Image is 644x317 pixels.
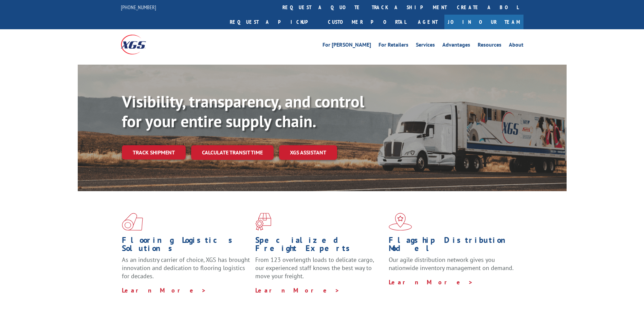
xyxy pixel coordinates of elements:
a: For [PERSON_NAME] [323,42,371,50]
a: Track shipment [122,145,186,160]
a: Resources [478,42,501,50]
span: Our agile distribution network gives you nationwide inventory management on demand. [389,256,514,272]
a: Agent [411,15,444,29]
b: Visibility, transparency, and control for your entire supply chain. [122,91,364,132]
a: Request a pickup [225,15,323,29]
img: xgs-icon-focused-on-flooring-red [255,213,271,231]
a: Learn More > [122,286,206,294]
a: Calculate transit time [191,145,274,160]
img: xgs-icon-flagship-distribution-model-red [389,213,412,231]
p: From 123 overlength loads to delicate cargo, our experienced staff knows the best way to move you... [255,256,384,286]
a: Customer Portal [323,15,411,29]
h1: Flagship Distribution Model [389,236,517,256]
a: Services [416,42,435,50]
img: xgs-icon-total-supply-chain-intelligence-red [122,213,143,231]
a: About [509,42,523,50]
a: Learn More > [255,286,340,294]
h1: Flooring Logistics Solutions [122,236,250,256]
span: As an industry carrier of choice, XGS has brought innovation and dedication to flooring logistics... [122,256,250,280]
a: Advantages [442,42,470,50]
a: Join Our Team [444,15,523,29]
a: [PHONE_NUMBER] [121,4,156,11]
a: Learn More > [389,278,473,286]
h1: Specialized Freight Experts [255,236,384,256]
a: XGS ASSISTANT [279,145,337,160]
a: For Retailers [379,42,408,50]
